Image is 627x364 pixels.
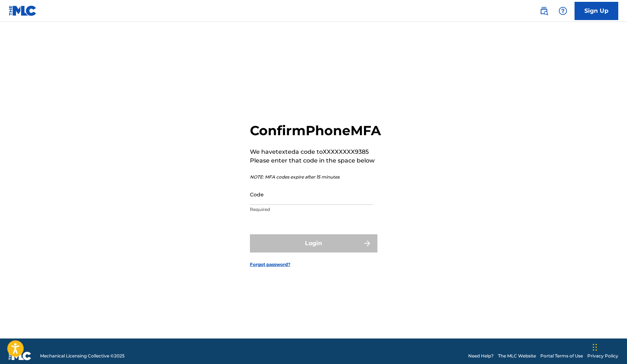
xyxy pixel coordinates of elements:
[250,148,381,156] p: We have texted a code to XXXXXXXX9385
[559,7,567,15] img: help
[40,353,125,359] span: Mechanical Licensing Collective © 2025
[250,206,373,213] p: Required
[468,353,494,359] a: Need Help?
[587,353,618,359] a: Privacy Policy
[250,156,381,165] p: Please enter that code in the space below
[250,174,381,180] p: NOTE: MFA codes expire after 15 minutes
[575,2,618,20] a: Sign Up
[537,4,551,18] a: Public Search
[250,122,381,139] h2: Confirm Phone MFA
[9,5,37,16] img: MLC Logo
[540,7,548,15] img: search
[250,261,290,268] a: Forgot password?
[591,329,627,364] iframe: Chat Widget
[593,336,597,358] div: Drag
[556,4,570,18] div: Help
[540,353,583,359] a: Portal Terms of Use
[9,352,31,360] img: logo
[498,353,536,359] a: The MLC Website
